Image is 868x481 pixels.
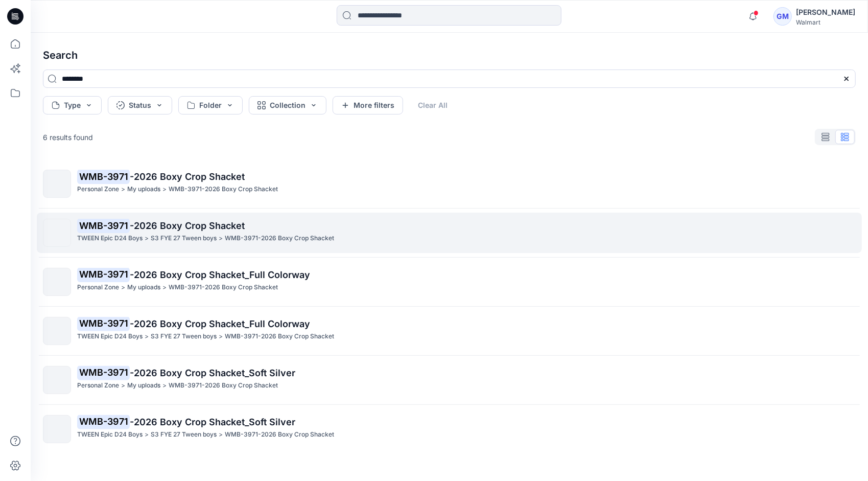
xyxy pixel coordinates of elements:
mark: WMB-3971 [77,365,130,380]
mark: WMB-3971 [77,218,130,233]
p: > [162,282,167,293]
button: Folder [178,96,243,114]
p: S3 FYE 27 Tween boys [151,429,217,440]
p: S3 FYE 27 Tween boys [151,331,217,342]
p: WMB-3971-2026 Boxy Crop Shacket [225,233,334,244]
p: > [121,184,125,195]
p: S3 FYE 27 Tween boys [151,233,217,244]
p: 6 results found [43,132,93,143]
p: WMB-3971-2026 Boxy Crop Shacket [225,429,334,440]
span: -2026 Boxy Crop Shacket [130,220,245,231]
button: Collection [249,96,326,114]
a: WMB-3971-2026 Boxy Crop ShacketPersonal Zone>My uploads>WMB-3971-2026 Boxy Crop Shacket [37,164,862,204]
p: > [145,233,149,244]
mark: WMB-3971 [77,316,130,331]
button: Type [43,96,102,114]
p: > [121,380,125,391]
p: Personal Zone [77,184,119,195]
p: > [145,331,149,342]
span: -2026 Boxy Crop Shacket_Full Colorway [130,269,310,280]
p: WMB-3971-2026 Boxy Crop Shacket [169,282,278,293]
p: > [219,233,223,244]
p: My uploads [127,380,160,391]
p: > [219,331,223,342]
p: TWEEN Epic D24 Boys [77,233,143,244]
p: TWEEN Epic D24 Boys [77,331,143,342]
p: > [145,429,149,440]
p: > [162,184,167,195]
p: WMB-3971-2026 Boxy Crop Shacket [225,331,334,342]
p: WMB-3971-2026 Boxy Crop Shacket [169,380,278,391]
p: My uploads [127,184,160,195]
div: GM [773,7,792,26]
a: WMB-3971-2026 Boxy Crop Shacket_Soft SilverPersonal Zone>My uploads>WMB-3971-2026 Boxy Crop Shacket [37,360,862,400]
p: > [219,429,223,440]
span: -2026 Boxy Crop Shacket_Soft Silver [130,368,295,378]
button: Status [108,96,172,114]
mark: WMB-3971 [77,169,130,184]
p: Personal Zone [77,282,119,293]
a: WMB-3971-2026 Boxy Crop Shacket_Soft SilverTWEEN Epic D24 Boys>S3 FYE 27 Tween boys>WMB-3971-2026... [37,409,862,449]
mark: WMB-3971 [77,267,130,282]
p: > [162,380,167,391]
p: WMB-3971-2026 Boxy Crop Shacket [169,184,278,195]
button: More filters [333,96,403,114]
a: WMB-3971-2026 Boxy Crop ShacketTWEEN Epic D24 Boys>S3 FYE 27 Tween boys>WMB-3971-2026 Boxy Crop S... [37,213,862,253]
div: Walmart [796,18,855,26]
p: TWEEN Epic D24 Boys [77,429,143,440]
span: -2026 Boxy Crop Shacket [130,171,245,182]
p: My uploads [127,282,160,293]
span: -2026 Boxy Crop Shacket_Full Colorway [130,318,310,329]
h4: Search [35,41,864,70]
a: WMB-3971-2026 Boxy Crop Shacket_Full ColorwayPersonal Zone>My uploads>WMB-3971-2026 Boxy Crop Sha... [37,262,862,302]
p: Personal Zone [77,380,119,391]
span: -2026 Boxy Crop Shacket_Soft Silver [130,417,295,427]
mark: WMB-3971 [77,415,130,429]
a: WMB-3971-2026 Boxy Crop Shacket_Full ColorwayTWEEN Epic D24 Boys>S3 FYE 27 Tween boys>WMB-3971-20... [37,311,862,351]
p: > [121,282,125,293]
div: [PERSON_NAME] [796,6,855,18]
